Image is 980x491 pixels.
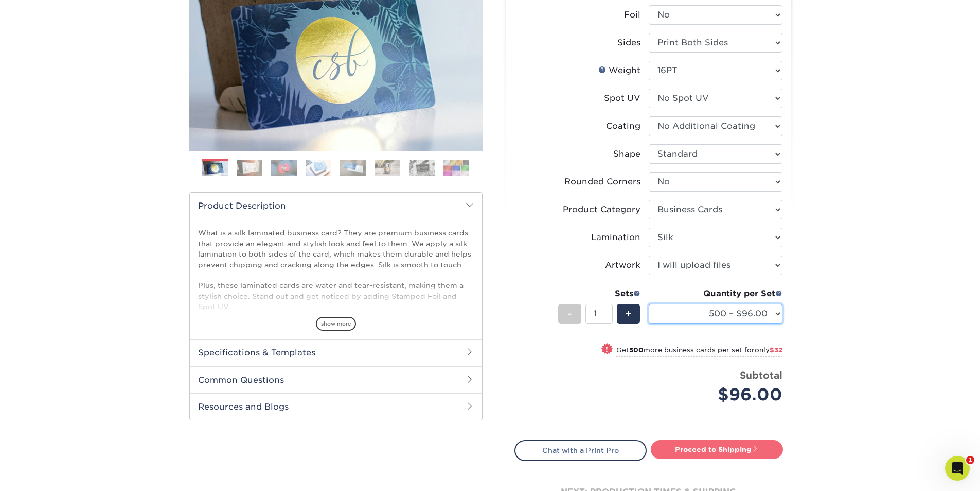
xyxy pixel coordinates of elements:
[409,160,435,176] img: Business Cards 07
[564,176,640,188] div: Rounded Corners
[375,160,400,176] img: Business Cards 06
[770,346,782,354] span: $32
[945,456,970,481] iframe: Intercom live chat
[617,37,640,49] div: Sides
[190,366,482,393] h2: Common Questions
[591,231,640,244] div: Lamination
[340,160,366,176] img: Business Cards 05
[202,156,228,181] img: Business Cards 01
[740,369,782,381] strong: Subtotal
[604,92,640,105] div: Spot UV
[443,160,469,176] img: Business Cards 08
[598,64,640,77] div: Weight
[567,306,572,321] span: -
[563,204,640,216] div: Product Category
[625,306,632,321] span: +
[616,346,782,357] small: Get more business cards per set for
[605,344,608,355] span: !
[656,382,782,407] div: $96.00
[237,160,262,176] img: Business Cards 02
[651,440,783,459] a: Proceed to Shipping
[629,346,644,354] strong: 500
[613,148,640,160] div: Shape
[606,120,640,132] div: Coating
[624,9,640,21] div: Foil
[755,346,782,354] span: only
[190,339,482,366] h2: Specifications & Templates
[271,160,297,176] img: Business Cards 03
[558,287,640,300] div: Sets
[306,160,331,176] img: Business Cards 04
[198,228,474,396] p: What is a silk laminated business card? They are premium business cards that provide an elegant a...
[190,393,482,420] h2: Resources and Blogs
[3,460,87,487] iframe: Google Customer Reviews
[190,193,482,219] h2: Product Description
[514,440,647,461] a: Chat with a Print Pro
[316,317,356,331] span: show more
[649,287,782,300] div: Quantity per Set
[966,456,974,464] span: 1
[605,259,640,272] div: Artwork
